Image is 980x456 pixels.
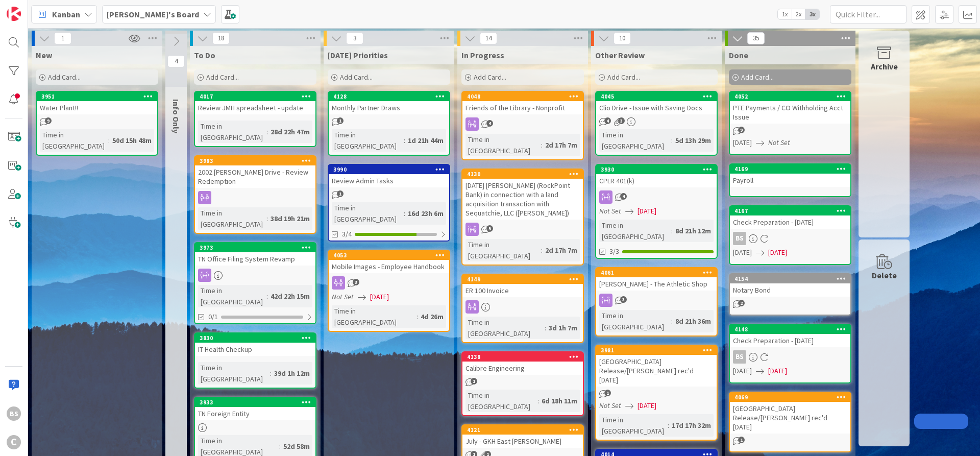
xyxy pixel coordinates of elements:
[198,121,266,143] div: Time in [GEOGRAPHIC_DATA]
[332,305,416,328] div: Time in [GEOGRAPHIC_DATA]
[467,93,583,100] div: 4048
[206,73,239,82] span: Add Card...
[638,206,656,217] span: [DATE]
[596,355,717,387] div: [GEOGRAPHIC_DATA] Release/[PERSON_NAME] rec'd [DATE]
[543,245,580,256] div: 2d 17h 7m
[596,165,717,174] div: 3930
[734,394,850,401] div: 4069
[673,316,714,327] div: 8d 21h 36m
[830,5,906,23] input: Quick Filter...
[614,32,631,44] span: 10
[462,92,583,101] div: 4048
[266,213,268,224] span: :
[730,325,850,347] div: 4148Check Preparation - [DATE]
[461,91,584,160] a: 4048Friends of the Library - NonprofitTime in [GEOGRAPHIC_DATA]:2d 17h 7m
[730,232,850,245] div: BS
[195,343,315,356] div: IT Health Checkup
[404,208,405,219] span: :
[462,435,583,448] div: July - GKH East [PERSON_NAME]
[596,277,717,291] div: [PERSON_NAME] - The Athletic Shop
[40,129,108,152] div: Time in [GEOGRAPHIC_DATA]
[329,251,449,273] div: 4053Mobile Images - Employee Handbook
[738,437,745,443] span: 1
[198,285,266,307] div: Time in [GEOGRAPHIC_DATA]
[599,310,671,332] div: Time in [GEOGRAPHIC_DATA]
[268,213,312,224] div: 38d 19h 21m
[194,242,316,324] a: 3973TN Office Filing System RevampTime in [GEOGRAPHIC_DATA]:42d 22h 15m0/1
[37,92,157,101] div: 3951
[195,101,315,114] div: Review JMH spreadsheet - update
[416,311,418,322] span: :
[673,225,714,236] div: 8d 21h 12m
[37,92,157,114] div: 3951Water Plant!!
[638,400,656,411] span: [DATE]
[601,166,717,173] div: 3930
[669,420,714,431] div: 17d 17h 32m
[332,129,404,152] div: Time in [GEOGRAPHIC_DATA]
[671,225,673,236] span: :
[768,366,787,376] span: [DATE]
[328,91,450,156] a: 4128Monthly Partner DrawsTime in [GEOGRAPHIC_DATA]:1d 21h 44m
[729,163,851,197] a: 4169Payroll
[768,247,787,258] span: [DATE]
[194,50,215,60] span: To Do
[604,117,611,124] span: 4
[671,135,673,146] span: :
[733,366,752,376] span: [DATE]
[730,325,850,334] div: 4148
[333,93,449,100] div: 4128
[461,50,504,60] span: In Progress
[467,353,583,361] div: 4138
[462,92,583,114] div: 4048Friends of the Library - Nonprofit
[329,165,449,174] div: 3990
[734,207,850,214] div: 4167
[332,292,354,301] i: Not Set
[596,268,717,277] div: 4061
[167,55,185,67] span: 4
[54,32,71,44] span: 1
[462,425,583,448] div: 4121July - GKH East [PERSON_NAME]
[404,135,405,146] span: :
[595,164,718,259] a: 3930CPLR 401(k)Not Set[DATE]Time in [GEOGRAPHIC_DATA]:8d 21h 12m3/3
[37,101,157,114] div: Water Plant!!
[467,426,583,434] div: 4121
[461,169,584,266] a: 4130[DATE] [PERSON_NAME] (RockPoint Bank) in connection with a land acquisition transaction with ...
[200,93,315,100] div: 4017
[268,126,312,137] div: 28d 22h 47m
[462,352,583,362] div: 4138
[353,279,359,285] span: 3
[546,322,580,333] div: 3d 1h 7m
[329,251,449,260] div: 4053
[601,93,717,100] div: 4045
[212,32,230,44] span: 18
[730,215,850,229] div: Check Preparation - [DATE]
[738,127,745,133] span: 9
[7,435,21,449] div: C
[194,332,316,389] a: 3830IT Health CheckupTime in [GEOGRAPHIC_DATA]:39d 1h 12m
[329,165,449,187] div: 3990Review Admin Tasks
[730,274,850,297] div: 4154Notary Bond
[474,73,506,82] span: Add Card...
[620,296,627,303] span: 3
[328,164,450,242] a: 3990Review Admin TasksTime in [GEOGRAPHIC_DATA]:16d 23h 6m3/4
[730,92,850,124] div: 4052PTE Payments / CO Withholding Acct Issue
[480,32,497,44] span: 14
[36,50,52,60] span: New
[599,414,668,437] div: Time in [GEOGRAPHIC_DATA]
[541,139,543,151] span: :
[601,269,717,276] div: 4061
[462,284,583,297] div: ER 100 Invoice
[195,407,315,420] div: TN Foreign Entity
[333,252,449,259] div: 4053
[778,9,792,19] span: 1x
[595,50,645,60] span: Other Review
[734,326,850,333] div: 4148
[596,268,717,291] div: 4061[PERSON_NAME] - The Athletic Shop
[462,352,583,375] div: 4138Calibre Engineering
[200,157,315,164] div: 3983
[729,324,851,383] a: 4148Check Preparation - [DATE]BS[DATE][DATE]
[730,206,850,215] div: 4167
[730,92,850,101] div: 4052
[596,101,717,114] div: Clio Drive - Issue with Saving Docs
[328,250,450,332] a: 4053Mobile Images - Employee HandbookNot Set[DATE]Time in [GEOGRAPHIC_DATA]:4d 26m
